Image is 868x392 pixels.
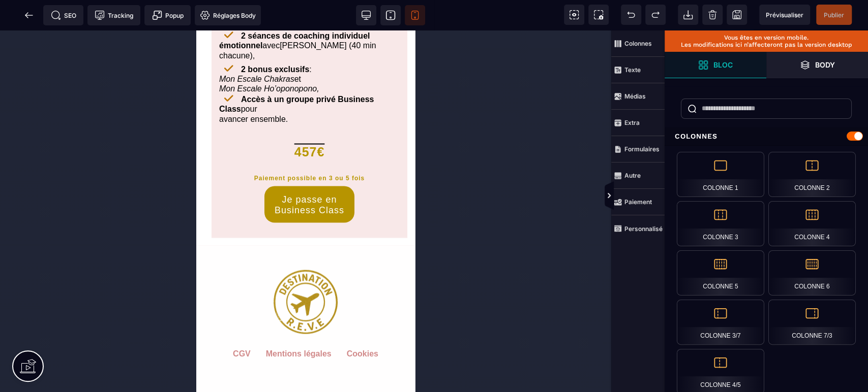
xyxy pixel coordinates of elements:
span: Personnalisé [611,215,665,242]
strong: Texte [624,66,641,74]
strong: Paiement [624,198,652,206]
span: Extra [611,110,665,136]
span: Paiement [611,189,665,215]
default: Cookies [151,318,182,349]
span: Publier [824,11,844,19]
span: Enregistrer [727,5,747,25]
div: Colonne 2 [768,152,856,197]
div: Colonne 5 [677,250,764,296]
strong: Autre [624,172,641,179]
span: Ouvrir les calques [766,52,868,78]
span: Créer une alerte modale [144,5,191,25]
span: : et [23,34,123,62]
span: pour avancer ensemble. [23,64,177,92]
strong: Personnalisé [624,225,663,233]
div: Colonne 4 [768,201,856,246]
p: Les modifications ici n’affecteront pas la version desktop [670,41,863,48]
default: CGV [37,318,54,349]
b: 2 séances de coaching individuel émotionnel [23,1,173,19]
strong: Body [815,61,835,69]
span: Tracking [95,10,133,20]
span: avec [66,11,83,19]
span: Texte [611,57,665,83]
span: Ouvrir les blocs [665,52,766,78]
span: Afficher les vues [665,181,675,211]
i: Mon Escale Chakras [23,44,98,52]
span: Enregistrer le contenu [816,5,852,25]
div: Colonne 3 [677,201,764,246]
strong: Colonnes [624,40,652,47]
div: Colonne 3/7 [677,300,764,345]
span: SEO [51,10,76,20]
span: Métadata SEO [43,5,83,25]
div: Colonne 1 [677,152,764,197]
strong: Extra [624,119,640,126]
img: 6bc32b15c6a1abf2dae384077174aadc_LOGOT15p.png [77,215,141,303]
span: [PERSON_NAME] (40 min chacune), [23,11,180,29]
i: Mon Escale Ho’oponopono, [23,53,123,62]
span: Formulaires [611,136,665,162]
span: Capture d'écran [588,5,609,25]
span: Défaire [621,5,641,25]
span: Popup [152,10,184,20]
span: Code de suivi [87,5,140,25]
span: Réglages Body [200,10,256,20]
span: Voir bureau [356,5,376,25]
span: Retour [19,5,39,25]
span: Voir les composants [564,5,584,25]
strong: Médias [624,92,646,100]
span: Autre [611,162,665,189]
div: Colonnes [665,127,868,146]
strong: Formulaires [624,145,660,153]
span: Aperçu [759,5,810,25]
span: Favicon [195,5,261,25]
div: Colonne 7/3 [768,300,856,345]
b: Accès à un groupe privé Business Class [23,64,177,82]
span: Rétablir [645,5,666,25]
span: Nettoyage [702,5,723,25]
span: Médias [611,83,665,110]
div: Colonne 6 [768,250,856,296]
strong: Bloc [713,61,733,69]
button: Je passe en Business Class [68,155,159,192]
span: Importer [678,5,698,25]
span: Prévisualiser [766,11,803,19]
default: Mentions légales [70,318,135,349]
p: Vous êtes en version mobile. [670,34,863,41]
span: Colonnes [611,30,665,57]
span: Voir mobile [405,5,425,25]
span: Voir tablette [380,5,401,25]
b: 2 bonus exclusifs [45,34,113,43]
